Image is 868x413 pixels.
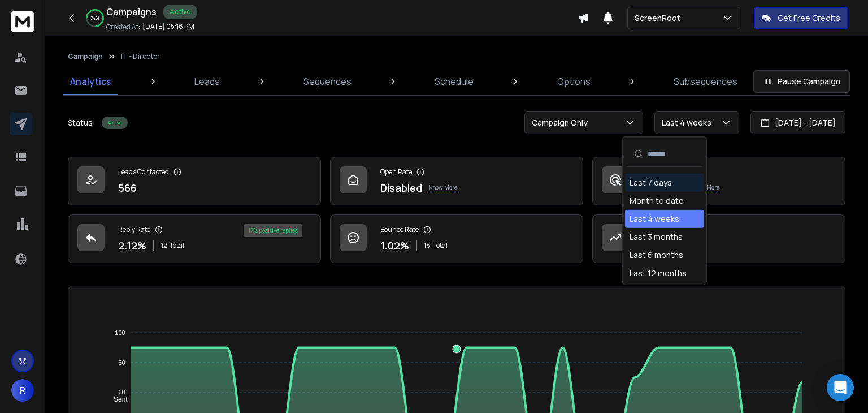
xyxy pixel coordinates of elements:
p: Leads Contacted [118,167,169,177]
a: Analytics [63,68,118,95]
a: Leads Contacted566 [68,157,321,205]
p: Analytics [70,75,111,88]
div: Last 7 days [630,177,672,188]
button: R [11,379,34,402]
p: Bounce Rate [380,225,419,234]
p: Campaign Only [532,117,592,128]
span: 12 [161,241,167,250]
a: Schedule [428,68,480,95]
a: Click RateDisabledKnow More [592,157,845,205]
span: Total [170,241,184,250]
tspan: 60 [118,389,125,396]
a: Opportunities2$200 [592,214,845,263]
p: Know More [429,183,457,192]
tspan: 80 [118,359,125,366]
p: Status: [68,117,95,128]
a: Sequences [297,68,358,95]
p: Last 4 weeks [662,117,716,128]
p: 566 [118,180,137,196]
a: Reply Rate2.12%12Total17% positive replies [68,214,321,263]
p: Created At: [106,23,140,32]
p: Open Rate [380,167,412,177]
div: Month to date [630,195,684,206]
span: Sent [105,395,128,403]
button: [DATE] - [DATE] [750,111,845,134]
button: Get Free Credits [754,7,848,29]
p: 74 % [90,15,99,21]
a: Leads [188,68,227,95]
div: Active [163,5,197,19]
a: Open RateDisabledKnow More [330,157,583,205]
p: 1.02 % [380,238,409,253]
h1: Campaigns [106,5,157,19]
p: 2.12 % [118,238,146,253]
button: Campaign [68,52,103,61]
button: Pause Campaign [753,70,850,93]
div: Active [102,117,128,129]
div: Open Intercom Messenger [827,374,854,401]
div: 17 % positive replies [244,224,302,237]
a: Bounce Rate1.02%18Total [330,214,583,263]
p: [DATE] 05:16 PM [142,22,194,31]
a: Options [550,68,597,95]
span: 18 [424,241,431,250]
p: Reply Rate [118,225,150,234]
p: Subsequences [674,75,737,88]
div: Last 4 weeks [630,213,679,225]
p: Options [557,75,591,88]
a: Subsequences [667,68,744,95]
div: Last 6 months [630,249,683,261]
div: Last 3 months [630,231,683,243]
div: Last 12 months [630,268,687,279]
p: Leads [194,75,220,88]
p: Disabled [380,180,422,196]
p: Get Free Credits [778,12,840,24]
p: Schedule [435,75,474,88]
p: ScreenRoot [635,12,685,24]
tspan: 100 [115,329,125,336]
p: IT - Director [121,52,160,61]
span: Total [433,241,448,250]
p: Sequences [303,75,351,88]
